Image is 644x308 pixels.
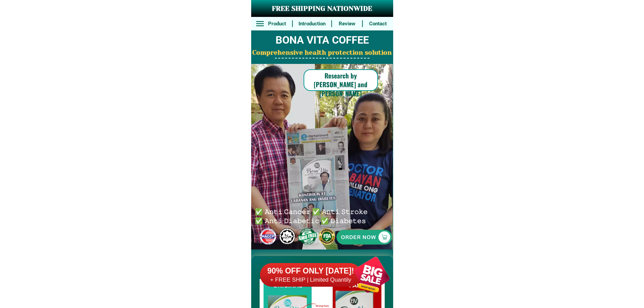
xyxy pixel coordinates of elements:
h6: + FREE SHIP | Limited Quantily [260,276,361,284]
h6: Review [336,20,359,28]
h6: 90% OFF ONLY [DATE]! [260,266,361,276]
h6: Product [265,20,288,28]
h6: Introduction [296,20,328,28]
h2: Comprehensive health protection solution [251,48,393,58]
h2: FAKE VS ORIGINAL [251,261,393,279]
h2: BONA VITA COFFEE [251,32,393,48]
h3: FREE SHIPPING NATIONWIDE [251,4,393,14]
h6: ✅ 𝙰𝚗𝚝𝚒 𝙲𝚊𝚗𝚌𝚎𝚛 ✅ 𝙰𝚗𝚝𝚒 𝚂𝚝𝚛𝚘𝚔𝚎 ✅ 𝙰𝚗𝚝𝚒 𝙳𝚒𝚊𝚋𝚎𝚝𝚒𝚌 ✅ 𝙳𝚒𝚊𝚋𝚎𝚝𝚎𝚜 [255,207,371,224]
h6: Contact [366,20,389,28]
h6: Research by [PERSON_NAME] and [PERSON_NAME] [304,71,378,98]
